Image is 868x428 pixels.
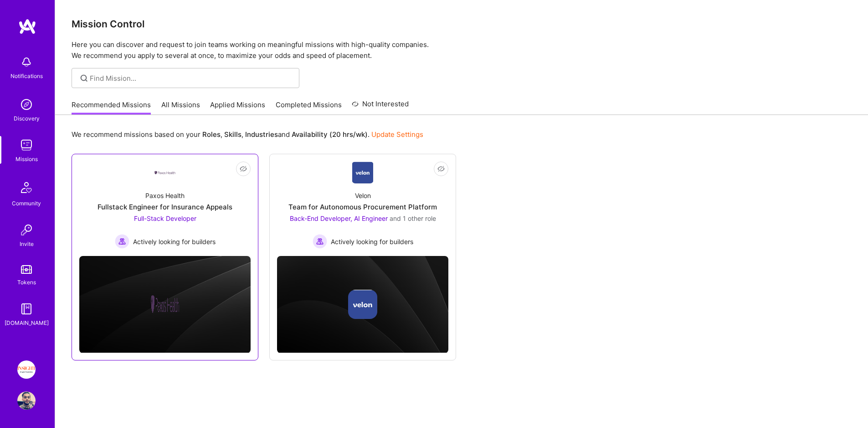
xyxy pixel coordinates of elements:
img: Company logo [150,290,180,319]
img: Actively looking for builders [313,234,327,249]
img: tokens [21,265,32,274]
div: Discovery [14,114,40,123]
i: icon EyeClosed [240,165,247,172]
div: Notifications [10,71,43,81]
div: Team for Autonomous Procurement Platform [288,202,437,212]
b: Availability (20 hrs/wk) [292,130,368,139]
a: Completed Missions [276,100,342,115]
div: Tokens [17,277,36,287]
img: Company Logo [352,162,374,183]
img: logo [18,18,36,35]
b: Skills [224,130,241,139]
a: Not Interested [352,99,409,115]
img: User Avatar [17,391,36,410]
a: Update Settings [371,130,423,139]
div: [DOMAIN_NAME] [5,318,49,328]
b: Roles [202,130,221,139]
p: We recommend missions based on your , , and . [72,130,423,139]
h3: Mission Control [72,18,852,30]
img: cover [277,256,448,353]
img: Company Logo [154,170,176,175]
span: and 1 other role [390,214,436,222]
a: User Avatar [15,391,38,410]
a: Applied Missions [210,100,265,115]
a: Recommended Missions [72,100,151,115]
input: overall type: UNKNOWN_TYPE server type: NO_SERVER_DATA heuristic type: UNKNOWN_TYPE label: Find M... [90,73,293,83]
img: Insight Partners: Data & AI - Sourcing [17,360,36,379]
img: discovery [17,95,36,114]
div: Paxos Health [145,191,185,200]
img: Community [15,177,37,198]
img: Company logo [348,290,377,319]
i: icon EyeClosed [437,165,445,172]
img: Actively looking for builders [115,234,129,249]
div: Invite [20,239,34,249]
div: Velon [355,191,371,200]
span: Full-Stack Developer [134,214,196,222]
a: Company LogoPaxos HealthFullstack Engineer for Insurance AppealsFull-Stack Developer Actively loo... [79,162,251,249]
div: Community [12,198,41,208]
img: teamwork [17,136,36,154]
img: cover [79,256,251,353]
i: icon SearchGrey [79,73,89,84]
img: Invite [17,221,36,239]
p: Here you can discover and request to join teams working on meaningful missions with high-quality ... [72,39,852,61]
span: Actively looking for builders [133,237,216,246]
b: Industries [245,130,278,139]
a: All Missions [161,100,200,115]
a: Company LogoVelonTeam for Autonomous Procurement PlatformBack-End Developer, AI Engineer and 1 ot... [277,162,448,249]
a: Insight Partners: Data & AI - Sourcing [15,360,38,379]
img: bell [17,53,36,71]
span: Actively looking for builders [331,237,413,246]
div: Missions [15,154,38,164]
div: Fullstack Engineer for Insurance Appeals [98,202,232,212]
span: Back-End Developer, AI Engineer [290,214,388,222]
img: guide book [17,300,36,318]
